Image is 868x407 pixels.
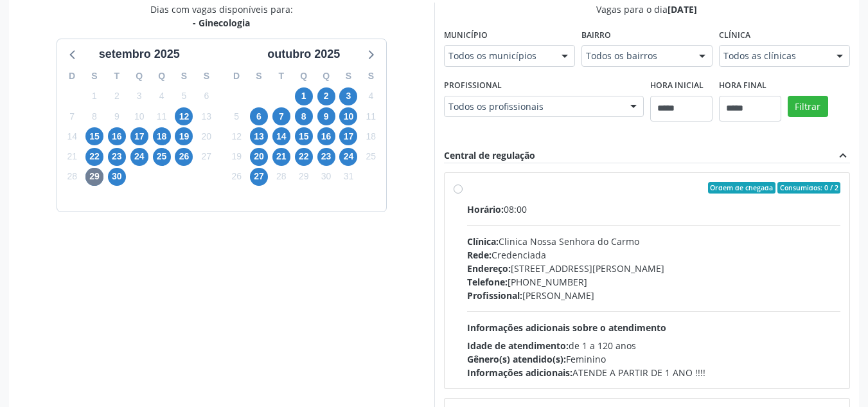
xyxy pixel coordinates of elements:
div: Q [128,66,150,86]
div: Credenciada [467,248,841,262]
span: terça-feira, 28 de outubro de 2025 [272,168,290,186]
div: - Ginecologia [150,16,293,30]
span: segunda-feira, 20 de outubro de 2025 [250,148,268,166]
div: [PERSON_NAME] [467,289,841,302]
span: segunda-feira, 1 de setembro de 2025 [85,87,103,105]
span: Rede: [467,249,492,261]
span: [DATE] [668,3,697,15]
span: segunda-feira, 27 de outubro de 2025 [250,168,268,186]
label: Município [444,25,488,45]
span: terça-feira, 30 de setembro de 2025 [108,168,126,186]
span: quinta-feira, 4 de setembro de 2025 [153,87,171,105]
div: T [270,66,292,86]
i: expand_less [836,149,850,163]
span: terça-feira, 23 de setembro de 2025 [108,148,126,166]
span: quarta-feira, 17 de setembro de 2025 [130,127,148,145]
span: terça-feira, 2 de setembro de 2025 [108,87,126,105]
span: domingo, 19 de outubro de 2025 [227,148,245,166]
div: Q [150,66,173,86]
div: Q [315,66,337,86]
div: D [61,66,84,86]
label: Profissional [444,76,502,96]
div: Dias com vagas disponíveis para: [150,3,293,30]
span: domingo, 7 de setembro de 2025 [63,107,81,125]
div: Q [292,66,315,86]
span: Horário: [467,203,504,215]
span: sexta-feira, 5 de setembro de 2025 [175,87,193,105]
span: sexta-feira, 10 de outubro de 2025 [339,107,357,125]
div: setembro 2025 [94,46,185,63]
label: Clínica [719,25,750,45]
span: Todos os municípios [448,50,549,62]
span: quarta-feira, 3 de setembro de 2025 [130,87,148,105]
span: quarta-feira, 15 de outubro de 2025 [295,127,313,145]
span: Endereço: [467,262,511,275]
span: segunda-feira, 6 de outubro de 2025 [250,107,268,125]
span: Informações adicionais: [467,366,572,379]
span: terça-feira, 21 de outubro de 2025 [272,148,290,166]
span: sexta-feira, 24 de outubro de 2025 [339,148,357,166]
div: S [84,66,106,86]
span: Gênero(s) atendido(s): [467,353,566,365]
span: segunda-feira, 8 de setembro de 2025 [85,107,103,125]
span: quinta-feira, 9 de outubro de 2025 [317,107,335,125]
span: Informações adicionais sobre o atendimento [467,321,666,334]
span: quinta-feira, 11 de setembro de 2025 [153,107,171,125]
label: Hora inicial [650,76,704,96]
span: quarta-feira, 1 de outubro de 2025 [295,87,313,105]
span: terça-feira, 9 de setembro de 2025 [108,107,126,125]
span: sexta-feira, 17 de outubro de 2025 [339,127,357,145]
span: Telefone: [467,276,508,288]
span: quarta-feira, 22 de outubro de 2025 [295,148,313,166]
span: terça-feira, 16 de setembro de 2025 [108,127,126,145]
span: sábado, 27 de setembro de 2025 [197,148,215,166]
span: quinta-feira, 18 de setembro de 2025 [153,127,171,145]
span: Ordem de chegada [708,182,775,194]
span: Consumidos: 0 / 2 [777,182,840,194]
span: quinta-feira, 23 de outubro de 2025 [317,148,335,166]
span: sábado, 4 de outubro de 2025 [362,87,380,105]
span: sexta-feira, 19 de setembro de 2025 [175,127,193,145]
div: 08:00 [467,203,841,216]
span: domingo, 5 de outubro de 2025 [227,107,245,125]
span: sábado, 11 de outubro de 2025 [362,107,380,125]
span: domingo, 26 de outubro de 2025 [227,168,245,186]
div: S [360,66,382,86]
div: Feminino [467,352,841,366]
span: sexta-feira, 26 de setembro de 2025 [175,148,193,166]
span: domingo, 12 de outubro de 2025 [227,127,245,145]
span: sábado, 6 de setembro de 2025 [197,87,215,105]
div: ATENDE A PARTIR DE 1 ANO !!!! [467,366,841,379]
span: Profissional: [467,289,522,302]
span: sábado, 18 de outubro de 2025 [362,127,380,145]
span: sábado, 13 de setembro de 2025 [197,107,215,125]
span: quarta-feira, 10 de setembro de 2025 [130,107,148,125]
span: quarta-feira, 8 de outubro de 2025 [295,107,313,125]
span: segunda-feira, 15 de setembro de 2025 [85,127,103,145]
button: Filtrar [788,96,828,118]
span: quinta-feira, 16 de outubro de 2025 [317,127,335,145]
span: quinta-feira, 25 de setembro de 2025 [153,148,171,166]
span: segunda-feira, 22 de setembro de 2025 [85,148,103,166]
div: T [105,66,128,86]
div: S [337,66,360,86]
label: Hora final [719,76,766,96]
div: outubro 2025 [262,46,345,63]
span: quinta-feira, 30 de outubro de 2025 [317,168,335,186]
span: sexta-feira, 3 de outubro de 2025 [339,87,357,105]
span: sábado, 20 de setembro de 2025 [197,127,215,145]
span: Todos os bairros [586,50,686,62]
span: domingo, 28 de setembro de 2025 [63,168,81,186]
label: Bairro [581,25,611,45]
div: D [226,66,248,86]
div: Central de regulação [444,149,535,163]
span: domingo, 21 de setembro de 2025 [63,148,81,166]
span: sexta-feira, 31 de outubro de 2025 [339,168,357,186]
span: terça-feira, 14 de outubro de 2025 [272,127,290,145]
span: Clínica: [467,235,499,248]
span: quarta-feira, 24 de setembro de 2025 [130,148,148,166]
span: Idade de atendimento: [467,339,569,352]
span: segunda-feira, 13 de outubro de 2025 [250,127,268,145]
div: S [195,66,218,86]
span: segunda-feira, 29 de setembro de 2025 [85,168,103,186]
